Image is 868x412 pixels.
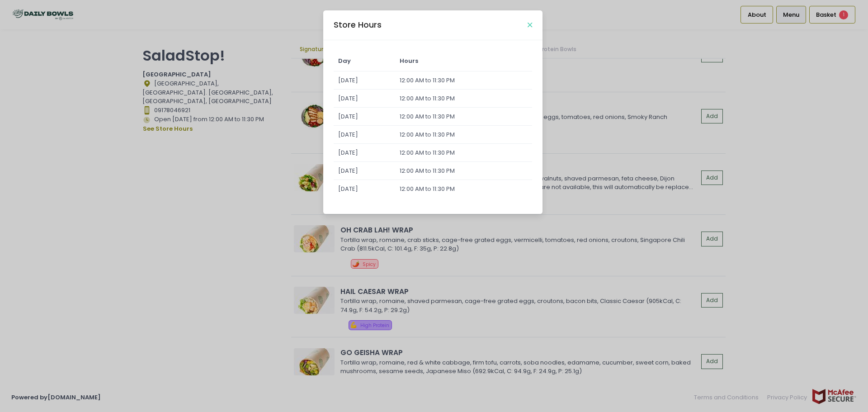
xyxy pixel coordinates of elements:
[334,90,395,108] td: [DATE]
[395,51,532,71] td: Hours
[395,90,532,108] td: 12:00 AM to 11:30 PM
[395,108,532,126] td: 12:00 AM to 11:30 PM
[334,51,395,71] td: Day
[334,144,395,162] td: [DATE]
[334,126,395,144] td: [DATE]
[395,144,532,162] td: 12:00 AM to 11:30 PM
[395,180,532,198] td: 12:00 AM to 11:30 PM
[334,162,395,180] td: [DATE]
[395,126,532,144] td: 12:00 AM to 11:30 PM
[395,71,532,90] td: 12:00 AM to 11:30 PM
[334,71,395,90] td: [DATE]
[334,108,395,126] td: [DATE]
[334,180,395,198] td: [DATE]
[528,23,532,27] button: Close
[395,162,532,180] td: 12:00 AM to 11:30 PM
[334,19,382,31] div: Store Hours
